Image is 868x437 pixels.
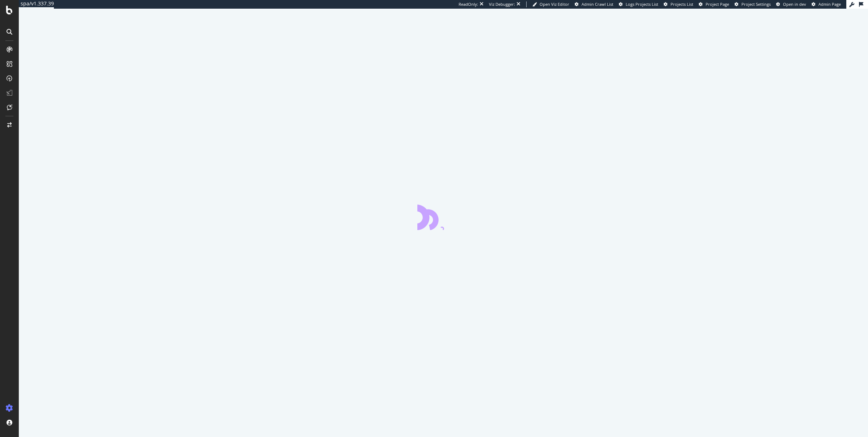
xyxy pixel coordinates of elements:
[706,1,729,7] span: Project Page
[540,1,569,7] span: Open Viz Editor
[619,1,658,7] a: Logs Projects List
[812,1,841,7] a: Admin Page
[417,204,469,230] div: animation
[699,1,729,7] a: Project Page
[489,1,515,7] div: Viz Debugger:
[735,1,771,7] a: Project Settings
[459,1,478,7] div: ReadOnly:
[582,1,613,7] span: Admin Crawl List
[664,1,693,7] a: Projects List
[532,1,569,7] a: Open Viz Editor
[783,1,806,7] span: Open in dev
[575,1,613,7] a: Admin Crawl List
[741,1,771,7] span: Project Settings
[626,1,658,7] span: Logs Projects List
[818,1,841,7] span: Admin Page
[671,1,693,7] span: Projects List
[776,1,806,7] a: Open in dev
